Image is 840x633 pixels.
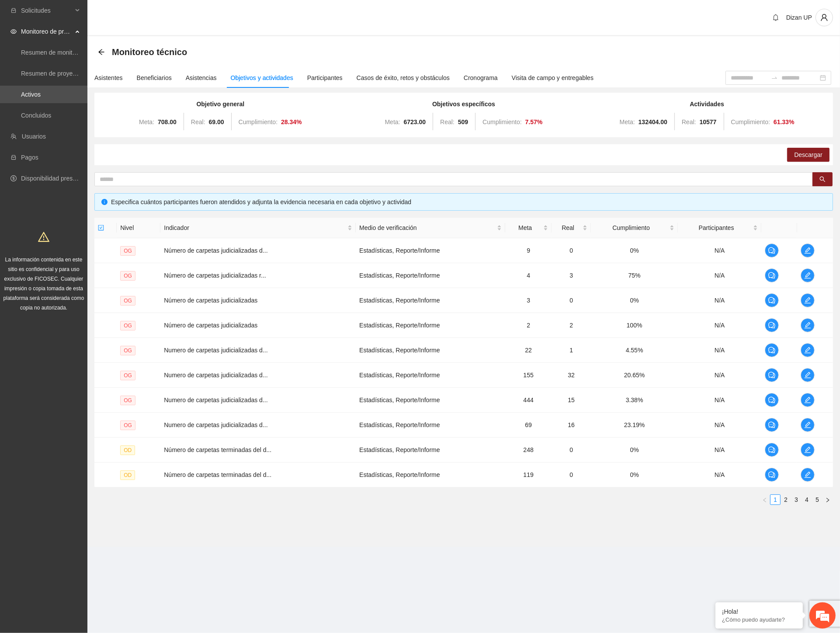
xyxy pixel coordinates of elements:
th: Participantes [678,218,761,238]
td: 248 [505,438,552,463]
td: 0 [552,288,591,313]
li: Next Page [823,494,833,505]
button: comment [765,393,779,407]
td: N/A [678,288,761,313]
span: OG [120,371,135,380]
span: Numero de carpetas judicializadas d... [164,396,267,403]
li: 2 [781,494,791,505]
a: Resumen de proyectos aprobados [21,70,115,77]
span: eye [10,28,17,35]
span: Cumplimiento [594,223,668,233]
li: 5 [812,494,823,505]
span: Real: [440,118,455,125]
span: Indicador [164,223,346,233]
button: comment [765,243,779,257]
td: 444 [505,388,552,413]
button: comment [765,343,779,357]
a: Concluidos [21,112,51,119]
span: Meta: [385,118,400,125]
td: N/A [678,388,761,413]
div: Beneficiarios [137,73,172,83]
span: edit [801,297,814,304]
span: edit [801,347,814,354]
td: Número de carpetas judicializadas [160,288,356,313]
div: Visita de campo y entregables [512,73,594,83]
button: comment [765,468,779,482]
td: Estadísticas, Reporte/Informe [356,288,505,313]
td: 3.38% [591,388,678,413]
a: 1 [771,495,780,504]
span: Real [555,223,581,233]
span: Número de carpetas judicializadas d... [164,247,267,254]
td: 32 [552,363,591,388]
span: Número de carpetas terminadas del d... [164,446,271,453]
span: Meta: [620,118,635,125]
td: Estadísticas, Reporte/Informe [356,263,505,288]
button: left [760,494,770,505]
span: Dizan UP [786,14,812,21]
span: Cumplimiento: [731,118,770,125]
td: 0% [591,463,678,487]
strong: Objetivos específicos [432,101,495,108]
div: Asistencias [186,73,217,83]
button: Descargar [787,148,830,162]
td: 4.55% [591,338,678,363]
span: arrow-left [98,49,105,56]
span: Cumplimiento: [482,118,521,125]
td: N/A [678,263,761,288]
button: edit [801,443,815,457]
td: 75% [591,263,678,288]
a: Resumen de monitoreo [21,49,85,56]
li: Previous Page [760,494,770,505]
span: Monitoreo técnico [112,45,187,59]
span: inbox [10,7,17,14]
div: Casos de éxito, retos y obstáculos [357,73,450,83]
th: Real [552,218,591,238]
a: 2 [781,495,791,504]
a: 3 [791,495,801,504]
span: Monitoreo de proyectos [21,23,73,40]
th: Cumplimiento [591,218,678,238]
td: 15 [552,388,591,413]
th: Nivel [117,218,160,238]
button: comment [765,368,779,382]
span: Numero de carpetas judicializadas d... [164,347,267,354]
span: Solicitudes [21,2,73,19]
th: Indicador [160,218,356,238]
strong: 708.00 [158,118,177,125]
td: Estadísticas, Reporte/Informe [356,363,505,388]
div: Asistentes [94,73,123,83]
span: search [819,176,826,183]
a: Disponibilidad presupuestal [21,175,96,182]
div: Participantes [307,73,343,83]
td: 0% [591,238,678,263]
span: Cumplimiento: [239,118,278,125]
strong: 7.57 % [525,118,543,125]
a: Pagos [21,154,38,161]
td: 69 [505,413,552,438]
td: N/A [678,413,761,438]
td: 1 [552,338,591,363]
span: right [825,497,830,503]
td: 20.65% [591,363,678,388]
td: 4 [505,263,552,288]
strong: 61.33 % [774,118,795,125]
td: N/A [678,463,761,487]
textarea: Escriba su mensaje y pulse “Intro” [4,239,167,269]
button: comment [765,443,779,457]
button: comment [765,268,779,282]
button: edit [801,243,815,257]
span: OG [120,246,135,256]
td: Estadísticas, Reporte/Informe [356,463,505,487]
td: Estadísticas, Reporte/Informe [356,413,505,438]
button: right [823,494,833,505]
td: Estadísticas, Reporte/Informe [356,313,505,338]
td: N/A [678,438,761,463]
span: Meta [509,223,541,233]
span: OD [120,470,135,480]
span: Numero de carpetas judicializadas d... [164,372,267,379]
td: 22 [505,338,552,363]
span: Real: [191,118,205,125]
strong: 28.34 % [281,118,302,125]
a: Usuarios [22,133,46,140]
